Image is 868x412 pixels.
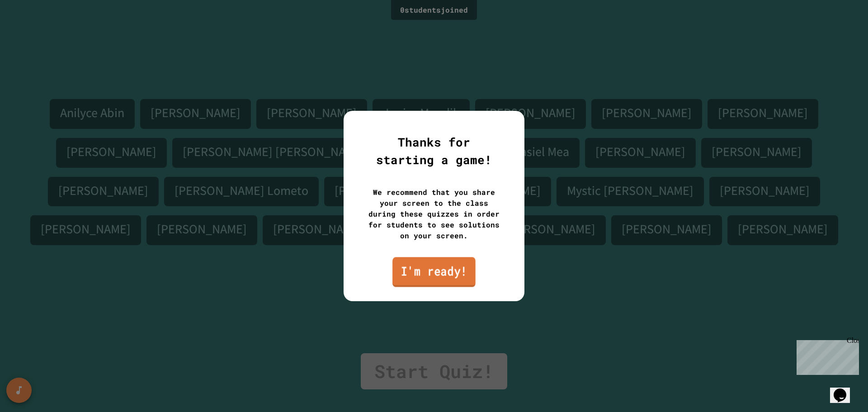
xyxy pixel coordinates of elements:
[366,187,502,241] div: We recommend that you share your screen to the class during these quizzes in order for students t...
[4,4,62,57] div: Chat with us now!Close
[793,336,859,375] iframe: chat widget
[392,257,476,287] a: I'm ready!
[830,376,859,403] iframe: chat widget
[366,133,502,169] div: Thanks for starting a game!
